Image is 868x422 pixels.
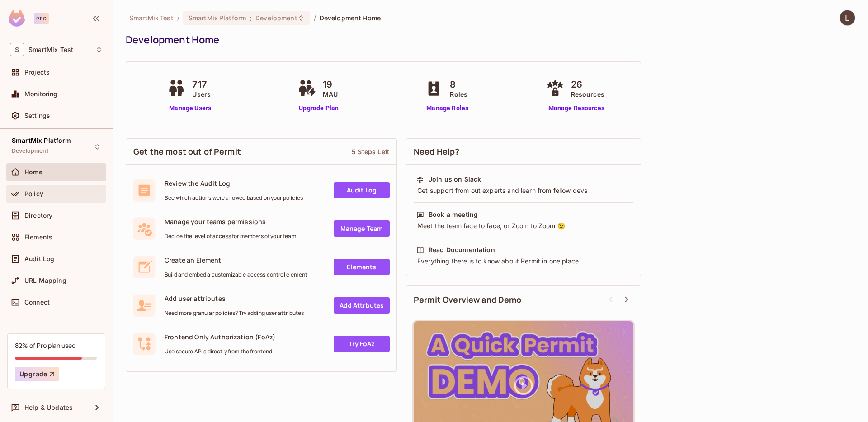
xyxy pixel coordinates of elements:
span: Users [192,89,211,99]
div: Read Documentation [429,245,495,254]
a: Upgrade Plan [296,103,342,113]
span: the active workspace [129,14,174,22]
span: Development [255,14,297,22]
div: 82% of Pro plan used [15,341,75,350]
span: Use secure API's directly from the frontend [165,348,275,355]
span: Settings [24,112,50,119]
span: : [249,14,252,22]
span: S [10,43,24,56]
span: Workspace: SmartMix Test [28,46,73,53]
span: Audit Log [24,255,54,263]
div: Meet the team face to face, or Zoom to Zoom 😉 [416,221,631,230]
span: Add user attributes [165,294,304,303]
div: Development Home [126,33,851,47]
span: Projects [24,69,50,76]
a: Manage Roles [423,103,472,113]
span: SmartMix Platform [12,137,71,144]
button: Upgrade [15,367,59,381]
a: Elements [334,259,390,275]
span: Development [12,147,48,155]
span: Connect [24,299,50,306]
span: Review the Audit Log [165,179,303,188]
span: Elements [24,234,52,241]
span: 26 [571,78,604,91]
div: Book a meeting [429,210,478,219]
span: Permit Overview and Demo [414,294,522,305]
span: Build and embed a customizable access control element [165,271,307,278]
span: Help & Updates [24,404,73,411]
span: URL Mapping [24,277,66,284]
span: Policy [24,190,43,197]
img: SReyMgAAAABJRU5ErkJggg== [9,10,25,27]
a: Manage Resources [544,103,609,113]
div: Pro [34,13,49,24]
a: Manage Team [334,220,390,237]
span: Need Help? [414,146,460,157]
a: Manage Users [165,103,215,113]
span: 19 [323,78,338,91]
div: Everything there is to know about Permit in one place [416,257,631,266]
span: Need more granular policies? Try adding user attributes [165,309,304,317]
div: Join us on Slack [429,175,481,184]
span: Directory [24,212,52,219]
span: Home [24,169,43,176]
div: 5 Steps Left [352,147,389,156]
span: 8 [450,78,467,91]
li: / [314,14,316,22]
span: Resources [571,89,604,99]
span: See which actions were allowed based on your policies [165,194,303,202]
span: MAU [323,89,338,99]
a: Add Attrbutes [334,297,390,314]
span: Manage your teams permissions [165,217,296,226]
span: Roles [450,89,467,99]
span: Development Home [320,14,381,22]
a: Try FoAz [334,336,390,352]
div: Get support from out experts and learn from fellow devs [416,186,631,195]
span: Frontend Only Authorization (FoAz) [165,333,275,341]
span: SmartMix Platform [189,14,246,22]
span: 717 [192,78,211,91]
span: Create an Element [165,256,307,264]
span: Monitoring [24,90,58,98]
span: Decide the level of access for members of your team [165,233,296,240]
li: / [177,14,179,22]
a: Audit Log [334,182,390,198]
img: Lloyd Rowat [840,10,855,25]
span: Get the most out of Permit [133,146,241,157]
